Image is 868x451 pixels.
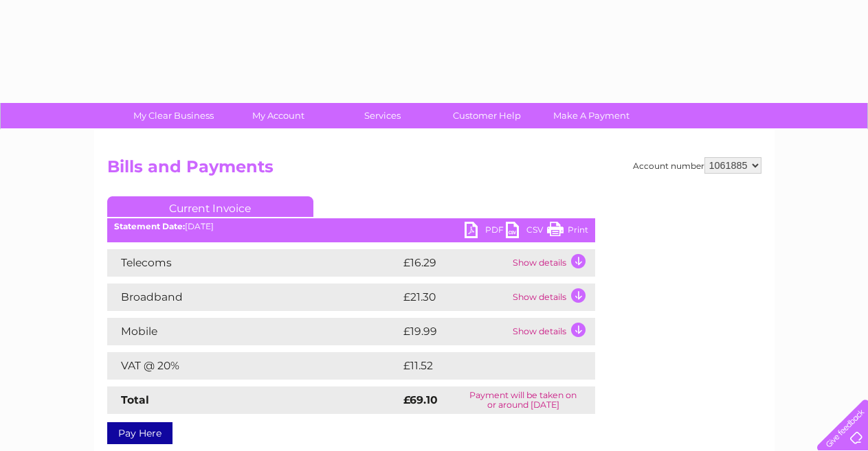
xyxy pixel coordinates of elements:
[509,318,595,345] td: Show details
[107,352,400,380] td: VAT @ 20%
[509,284,595,311] td: Show details
[107,422,173,444] a: Pay Here
[633,157,761,174] div: Account number
[452,386,595,414] td: Payment will be taken on or around [DATE]
[117,103,230,128] a: My Clear Business
[403,393,438,406] strong: £69.10
[400,318,509,345] td: £19.99
[547,222,588,242] a: Print
[107,157,761,183] h2: Bills and Payments
[400,284,509,311] td: £21.30
[535,103,648,128] a: Make A Payment
[221,103,335,128] a: My Account
[400,352,564,380] td: £11.52
[107,318,400,345] td: Mobile
[121,393,149,406] strong: Total
[114,221,185,231] b: Statement Date:
[107,222,595,231] div: [DATE]
[107,249,400,277] td: Telecoms
[107,196,313,217] a: Current Invoice
[506,222,547,242] a: CSV
[400,249,509,277] td: £16.29
[465,222,506,242] a: PDF
[107,284,400,311] td: Broadband
[430,103,544,128] a: Customer Help
[326,103,439,128] a: Services
[509,249,595,277] td: Show details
